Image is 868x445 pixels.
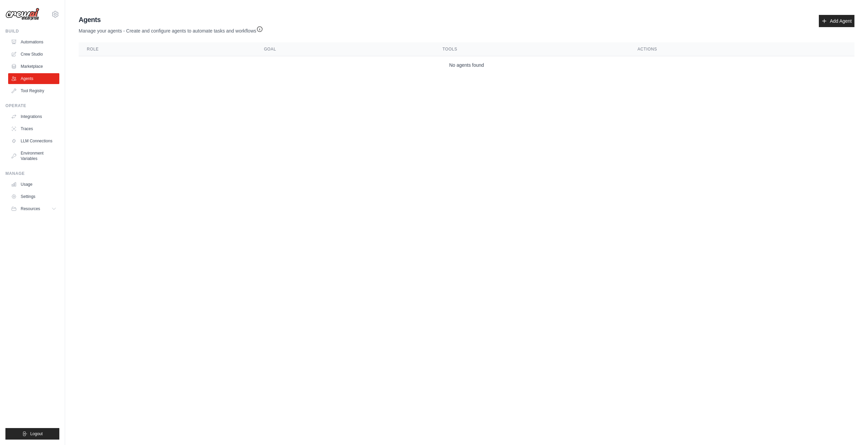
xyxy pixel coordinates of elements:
a: Environment Variables [8,148,59,164]
div: Operate [5,103,59,108]
p: Manage your agents - Create and configure agents to automate tasks and workflows [79,24,263,34]
a: Traces [8,123,59,134]
button: Logout [5,428,59,440]
a: Integrations [8,111,59,122]
span: Logout [30,431,43,437]
span: Resources [21,206,40,211]
a: Usage [8,179,59,190]
th: Goal [256,42,434,56]
div: Build [5,28,59,34]
h2: Agents [79,15,263,24]
a: LLM Connections [8,136,59,146]
th: Role [79,42,256,56]
a: Agents [8,73,59,84]
img: Logo [5,8,39,21]
a: Marketplace [8,61,59,72]
th: Tools [434,42,629,56]
th: Actions [629,42,854,56]
a: Add Agent [819,15,854,27]
a: Settings [8,191,59,202]
td: No agents found [79,56,854,74]
button: Resources [8,203,59,214]
div: Manage [5,171,59,176]
a: Automations [8,37,59,47]
a: Crew Studio [8,49,59,60]
a: Tool Registry [8,85,59,96]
